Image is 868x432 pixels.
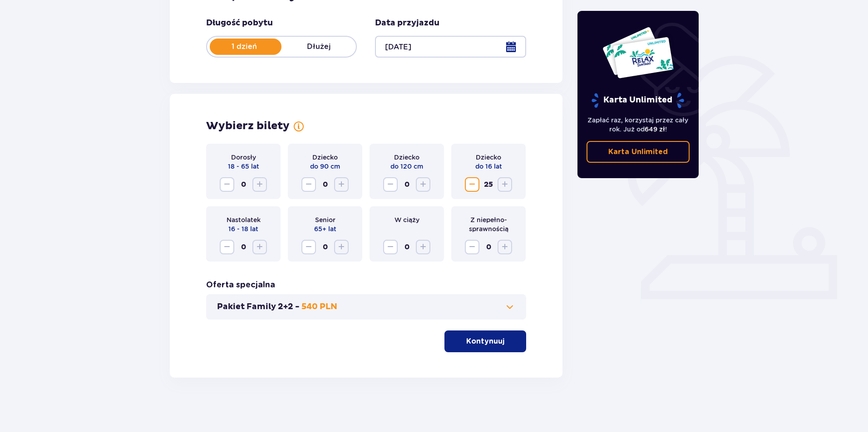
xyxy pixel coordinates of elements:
p: Dłużej [281,42,356,52]
h3: Oferta specjalna [206,280,275,291]
p: do 16 lat [475,162,502,171]
p: 16 - 18 lat [228,224,258,233]
p: 65+ lat [314,224,336,233]
span: 0 [318,240,332,254]
button: Kontynuuj [444,330,526,352]
img: Dwie karty całoroczne do Suntago z napisem 'UNLIMITED RELAX', na białym tle z tropikalnymi liśćmi... [602,26,674,79]
p: Senior [315,215,335,224]
button: Zmniejsz [465,177,479,192]
button: Zmniejsz [220,240,234,254]
p: Zapłać raz, korzystaj przez cały rok. Już od ! [587,116,690,134]
span: 25 [481,177,496,192]
p: Dziecko [394,153,419,162]
span: 0 [236,177,251,192]
p: Dorosły [231,153,256,162]
span: 649 zł [645,126,665,133]
p: Nastolatek [227,215,261,224]
button: Zmniejsz [383,240,398,254]
button: Zmniejsz [220,177,234,192]
button: Zwiększ [498,177,512,192]
button: Zmniejsz [301,240,316,254]
p: Kontynuuj [466,336,504,346]
p: Z niepełno­sprawnością [459,215,518,233]
button: Zmniejsz [301,177,316,192]
p: Karta Unlimited [591,92,685,108]
span: 0 [481,240,496,254]
button: Zwiększ [498,240,512,254]
button: Pakiet Family 2+2 -540 PLN [217,301,515,312]
p: Data przyjazdu [375,18,439,29]
button: Zwiększ [334,177,349,192]
p: do 120 cm [390,162,423,171]
p: do 90 cm [310,162,340,171]
button: Zmniejsz [383,177,398,192]
span: 0 [236,240,251,254]
p: Pakiet Family 2+2 - [217,301,300,312]
button: Zwiększ [252,240,267,254]
p: 1 dzień [207,42,281,52]
button: Zwiększ [334,240,349,254]
button: Zmniejsz [465,240,479,254]
button: Zwiększ [416,240,430,254]
span: 0 [399,240,414,254]
p: W ciąży [395,215,419,224]
p: Długość pobytu [206,18,273,29]
span: 0 [399,177,414,192]
p: Dziecko [476,153,501,162]
p: 18 - 65 lat [228,162,259,171]
p: 540 PLN [301,301,337,312]
h2: Wybierz bilety [206,119,290,133]
a: Karta Unlimited [587,141,690,163]
button: Zwiększ [252,177,267,192]
p: Karta Unlimited [608,147,668,157]
span: 0 [318,177,332,192]
button: Zwiększ [416,177,430,192]
p: Dziecko [312,153,338,162]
